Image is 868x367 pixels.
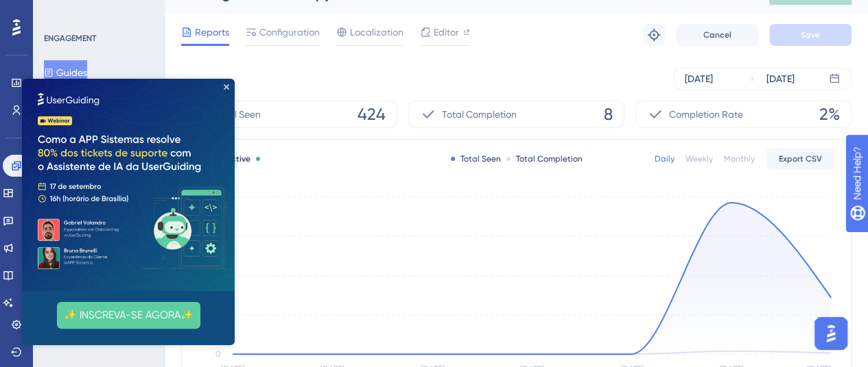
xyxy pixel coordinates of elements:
[434,24,459,40] span: Editor
[44,60,87,85] button: Guides
[801,29,820,40] span: Save
[769,24,852,46] button: Save
[195,24,229,40] span: Reports
[357,103,386,125] span: 424
[44,33,96,44] div: ENGAGEMENT
[442,106,517,123] span: Total Completion
[215,349,221,359] tspan: 0
[810,313,852,354] iframe: UserGuiding AI Assistant Launcher
[766,148,834,170] button: Export CSV
[215,106,261,123] span: Total Seen
[779,153,822,164] span: Export CSV
[819,103,840,125] span: 2%
[451,153,501,164] div: Total Seen
[35,223,178,250] button: ✨ INSCREVA-SE AGORA✨
[685,153,713,164] div: Weekly
[669,106,743,123] span: Completion Rate
[506,153,583,164] div: Total Completion
[655,153,675,164] div: Daily
[676,24,758,46] button: Cancel
[604,103,613,125] span: 8
[259,24,320,40] span: Configuration
[32,3,86,20] span: Need Help?
[685,71,713,87] div: [DATE]
[350,24,403,40] span: Localization
[766,71,795,87] div: [DATE]
[226,154,250,164] span: Active
[202,5,207,11] div: Close Preview
[703,29,731,40] span: Cancel
[724,153,755,164] div: Monthly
